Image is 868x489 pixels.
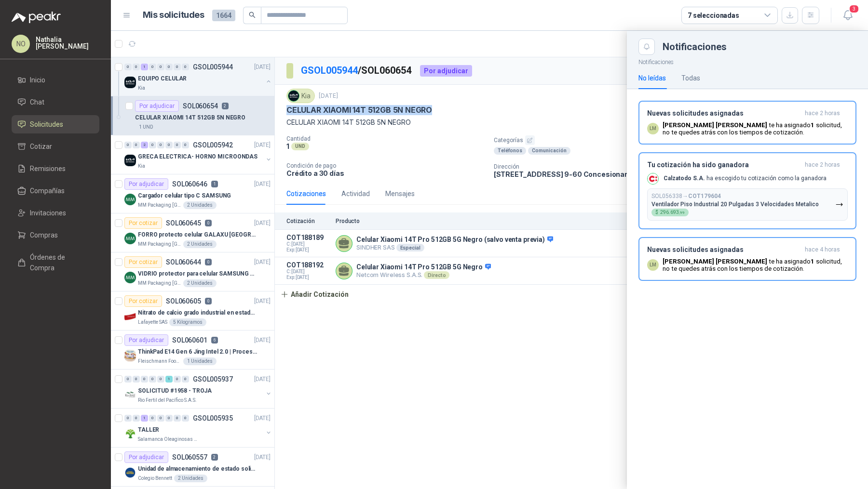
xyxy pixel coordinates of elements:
span: search [249,12,256,18]
span: 296.693 [660,210,685,215]
span: Compañías [30,185,65,196]
a: Inicio [12,71,99,89]
span: Solicitudes [30,119,63,130]
span: Compras [30,230,58,240]
img: Company Logo [648,173,658,184]
span: hace 4 horas [805,246,840,254]
div: LM [647,123,659,134]
p: te ha asignado solicitud , no te quedes atrás con los tiempos de cotización. [663,258,848,272]
button: Close [638,39,655,55]
div: LM [647,259,659,271]
p: ha escogido tu cotización como la ganadora [664,174,827,183]
span: Invitaciones [30,208,66,218]
span: Remisiones [30,163,66,174]
span: hace 2 horas [805,109,840,118]
button: 3 [839,7,856,24]
b: [PERSON_NAME] [PERSON_NAME] [663,121,767,129]
button: Nuevas solicitudes asignadashace 2 horas LM[PERSON_NAME] [PERSON_NAME] te ha asignado1 solicitud,... [638,101,856,145]
a: Cotizar [12,137,99,156]
p: Ventilador Piso Industrial 20 Pulgadas 3 Velocidades Metalico [651,201,819,208]
span: 3 [849,4,859,13]
h3: Tu cotización ha sido ganadora [647,161,801,169]
b: COT179604 [688,193,721,199]
b: [PERSON_NAME] [PERSON_NAME] [663,258,767,265]
a: Solicitudes [12,115,99,133]
b: 1 [811,258,814,265]
a: Compañías [12,182,99,200]
span: 1664 [212,10,235,21]
span: Cotizar [30,141,52,152]
span: Órdenes de Compra [30,252,90,273]
a: Remisiones [12,159,99,178]
button: Tu cotización ha sido ganadorahace 2 horas Company LogoCalzatodo S.A. ha escogido tu cotización c... [638,152,856,229]
p: SOL056338 → [651,193,721,200]
div: NO [12,35,30,53]
b: 1 [811,121,814,129]
h3: Nuevas solicitudes asignadas [647,246,801,254]
div: Todas [681,73,700,83]
span: Chat [30,97,44,107]
span: ,99 [679,211,685,215]
div: 7 seleccionadas [688,10,739,21]
button: SOL056338→COT179604Ventilador Piso Industrial 20 Pulgadas 3 Velocidades Metalico$296.693,99 [647,188,848,221]
img: Logo peakr [12,12,61,23]
a: Chat [12,93,99,111]
button: Nuevas solicitudes asignadashace 4 horas LM[PERSON_NAME] [PERSON_NAME] te ha asignado1 solicitud,... [638,237,856,281]
span: hace 2 horas [805,161,840,169]
div: $ [651,209,689,216]
p: Nathalia [PERSON_NAME] [36,36,99,50]
div: Notificaciones [663,42,856,52]
p: Notificaciones [627,55,868,67]
a: Órdenes de Compra [12,248,99,277]
p: te ha asignado solicitud , no te quedes atrás con los tiempos de cotización. [663,121,848,136]
h1: Mis solicitudes [143,8,204,22]
h3: Nuevas solicitudes asignadas [647,109,801,118]
b: Calzatodo S.A. [664,175,705,182]
span: Inicio [30,75,45,85]
a: Compras [12,226,99,244]
a: Invitaciones [12,204,99,222]
div: No leídas [638,73,666,83]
